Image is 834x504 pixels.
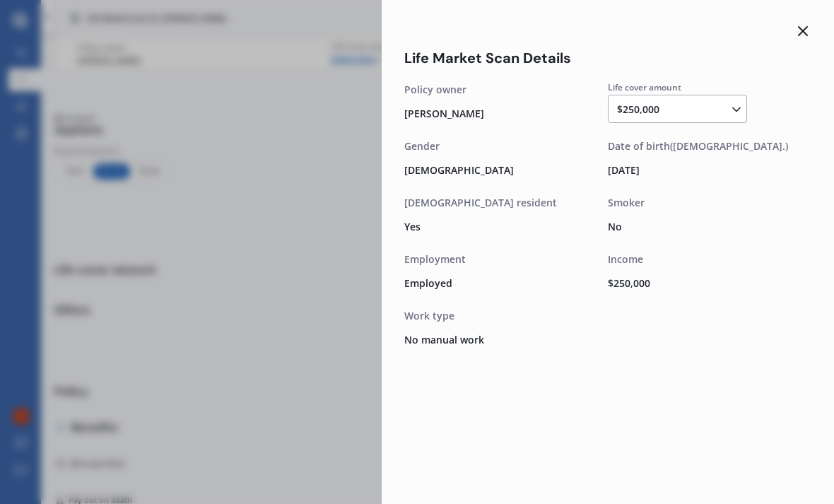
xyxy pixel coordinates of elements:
div: Smoker [608,195,811,211]
div: Employment [404,252,608,267]
div: Life cover amount [608,82,811,98]
div: Yes [404,216,608,236]
div: $250,000 [617,101,744,118]
div: Life Market Scan Details [404,51,811,65]
div: Date of birth ([DEMOGRAPHIC_DATA].) [608,139,811,154]
div: $ 250,000 [608,273,811,293]
div: Employed [404,273,608,293]
div: [DEMOGRAPHIC_DATA] resident [404,195,608,211]
div: Work type [404,308,608,324]
div: Policy owner [404,82,608,98]
div: No [608,216,811,236]
div: [DATE] [608,160,811,180]
div: Income [608,252,811,267]
div: [DEMOGRAPHIC_DATA] [404,160,608,180]
div: No manual work [404,329,608,349]
div: Gender [404,139,608,154]
div: [PERSON_NAME] [404,103,608,123]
